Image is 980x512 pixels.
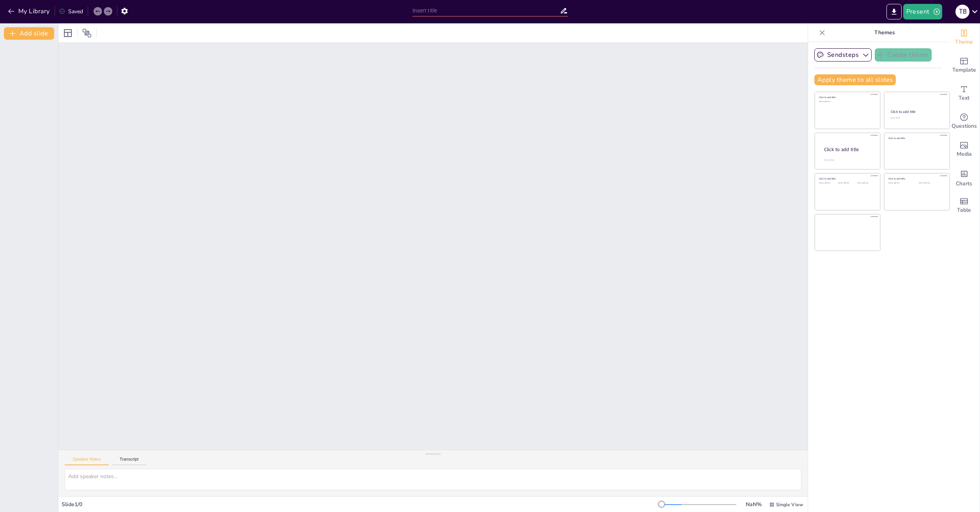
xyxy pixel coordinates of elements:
[919,182,943,184] div: Click to add text
[956,179,972,188] span: Charts
[948,135,980,164] div: Add images, graphics, shapes or video
[957,206,971,215] span: Table
[890,117,942,119] div: Click to add text
[948,51,980,79] div: Add ready made slides
[65,457,109,465] button: Speaker Notes
[412,5,560,16] input: Insert title
[819,96,875,99] div: Click to add title
[948,107,980,135] div: Get real-time input from your audience
[819,101,875,103] div: Click to add text
[838,182,856,184] div: Click to add text
[888,177,944,180] div: Click to add title
[819,177,875,180] div: Click to add title
[6,5,53,18] button: My Library
[948,23,980,51] div: Change the overall theme
[952,66,976,74] span: Template
[824,159,873,161] div: Click to add body
[814,74,896,85] button: Apply theme to all slides
[948,192,980,220] div: Add a table
[857,182,875,184] div: Click to add text
[59,8,83,15] div: Saved
[948,164,980,192] div: Add charts and graphs
[828,23,941,42] p: Themes
[814,48,872,62] button: Sendsteps
[957,150,972,158] span: Media
[62,27,74,39] div: Layout
[903,4,942,19] button: Present
[955,5,969,19] div: T B
[776,501,803,508] span: Single View
[948,79,980,107] div: Add text boxes
[888,136,944,139] div: Click to add title
[4,27,54,40] button: Add slide
[82,28,92,38] span: Position
[112,457,147,465] button: Transcript
[955,4,969,19] button: T B
[824,146,874,153] div: Click to add title
[952,122,977,130] span: Questions
[955,38,973,46] span: Theme
[744,501,763,508] div: NaN %
[819,182,837,184] div: Click to add text
[959,94,969,102] span: Text
[888,182,913,184] div: Click to add text
[875,48,932,62] button: Create theme
[62,501,662,508] div: Slide 1 / 0
[886,4,902,19] button: Export to PowerPoint
[891,109,943,114] div: Click to add title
